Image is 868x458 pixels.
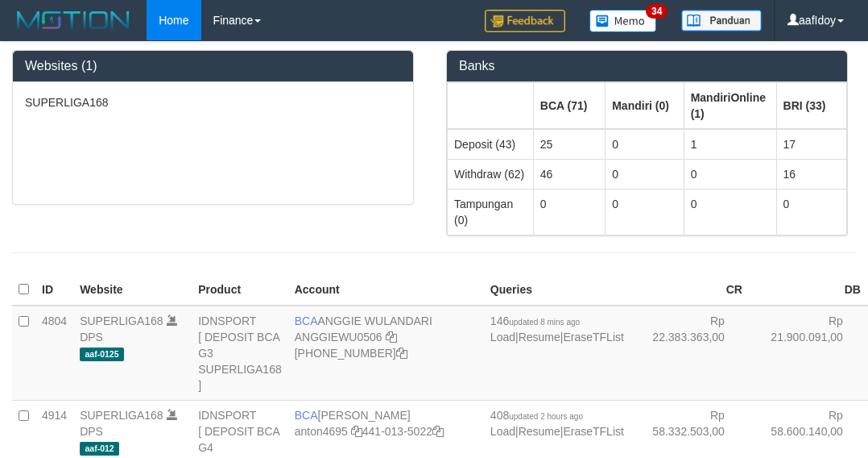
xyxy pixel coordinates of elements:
a: EraseTFList [563,425,623,438]
th: Group: activate to sort column ascending [533,82,605,129]
th: Group: activate to sort column ascending [776,82,846,129]
th: DB [749,274,867,306]
td: 0 [684,189,776,235]
a: Copy ANGGIEWU0506 to clipboard [386,331,397,343]
a: Resume [519,331,560,343]
span: updated 2 hours ago [509,412,583,421]
td: 0 [684,159,776,189]
h3: Websites (1) [25,59,401,73]
td: 1 [684,129,776,160]
a: ANGGIEWU0506 [295,331,382,343]
td: 0 [776,189,846,235]
span: | | [490,409,624,438]
span: aaf-012 [80,442,119,456]
img: MOTION_logo.png [12,8,134,32]
span: BCA [295,314,318,327]
a: EraseTFList [563,331,623,343]
th: Group: activate to sort column ascending [448,82,534,129]
th: Group: activate to sort column ascending [606,82,684,129]
td: Rp 21.900.091,00 [749,306,867,401]
td: 4804 [35,306,73,401]
td: Rp 22.383.363,00 [630,306,749,401]
td: Deposit (43) [448,129,534,160]
h3: Banks [459,59,835,73]
th: Account [288,274,484,306]
span: | | [490,314,624,343]
a: anton4695 [295,425,348,438]
th: Website [73,274,192,306]
td: 17 [776,129,846,160]
td: 0 [606,159,684,189]
td: Withdraw (62) [448,159,534,189]
span: 34 [646,4,668,19]
th: Queries [484,274,630,306]
span: BCA [295,409,318,422]
td: IDNSPORT [ DEPOSIT BCA G3 SUPERLIGA168 ] [192,306,288,401]
td: ANGGIE WULANDARI [PHONE_NUMBER] [288,306,484,401]
td: Tampungan (0) [448,189,534,235]
a: Copy anton4695 to clipboard [351,425,362,438]
td: 0 [606,189,684,235]
th: CR [630,274,749,306]
td: DPS [73,306,192,401]
th: ID [35,274,73,306]
a: Copy 4410135022 to clipboard [432,425,444,438]
span: 408 [490,409,583,422]
a: SUPERLIGA168 [80,314,163,327]
a: Copy 4062213373 to clipboard [396,347,407,360]
th: Group: activate to sort column ascending [684,82,776,129]
span: updated 8 mins ago [509,318,580,327]
td: 46 [533,159,605,189]
td: 25 [533,129,605,160]
a: Load [490,425,515,438]
img: Feedback.jpg [485,10,565,32]
img: Button%20Memo.svg [589,10,657,32]
a: SUPERLIGA168 [80,409,163,422]
span: 146 [490,314,580,327]
a: Resume [519,425,560,438]
td: 16 [776,159,846,189]
th: Product [192,274,288,306]
p: SUPERLIGA168 [25,94,401,110]
span: aaf-0125 [80,348,124,361]
img: panduan.png [681,10,762,31]
td: 0 [533,189,605,235]
td: 0 [606,129,684,160]
a: Load [490,331,515,343]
